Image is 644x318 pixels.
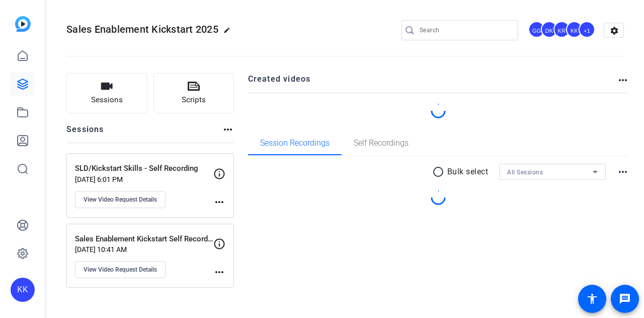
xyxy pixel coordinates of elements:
button: View Video Request Details [75,261,166,278]
span: All Sessions [507,169,543,176]
img: blue-gradient.svg [15,16,31,32]
h2: Sessions [66,123,104,143]
button: Scripts [153,73,234,113]
div: DK [541,21,557,38]
input: Search [420,24,510,36]
mat-icon: radio_button_unchecked [432,166,447,178]
span: Scripts [182,94,206,106]
button: View Video Request Details [75,191,166,208]
mat-icon: message [619,293,631,305]
ngx-avatar: Kristen King [566,21,584,39]
p: SLD/Kickstart Skills - Self Recording [75,163,213,174]
span: Sales Enablement Kickstart 2025 [66,23,218,35]
span: Self Recordings [354,139,409,147]
ngx-avatar: David King [541,21,558,39]
p: [DATE] 10:41 AM [75,245,213,253]
mat-icon: accessibility [586,293,598,305]
p: [DATE] 6:01 PM [75,175,213,183]
div: KR [553,21,570,38]
h2: Created videos [248,73,617,93]
span: Sessions [91,94,123,106]
div: KK [11,278,35,302]
div: +1 [579,21,595,38]
span: Session Recordings [260,139,330,147]
span: View Video Request Details [84,196,157,204]
mat-icon: more_horiz [617,74,629,86]
ngx-avatar: George Grant [528,21,546,39]
mat-icon: more_horiz [617,166,629,178]
div: KK [566,21,583,38]
mat-icon: more_horiz [213,196,225,208]
p: Bulk select [447,166,489,178]
div: GG [528,21,545,38]
ngx-avatar: Kendra Rojas [553,21,571,39]
span: View Video Request Details [84,266,157,274]
mat-icon: more_horiz [213,266,225,278]
mat-icon: edit [223,27,235,39]
mat-icon: more_horiz [222,123,234,136]
mat-icon: settings [604,23,624,38]
button: Sessions [66,73,147,113]
p: Sales Enablement Kickstart Self Recording [75,233,213,245]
